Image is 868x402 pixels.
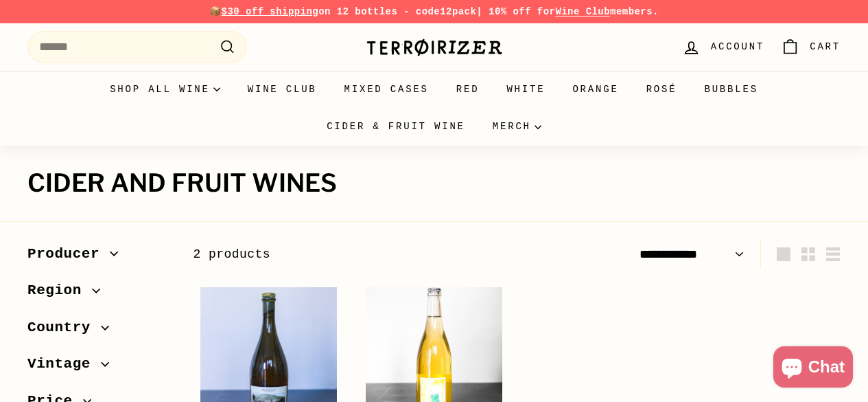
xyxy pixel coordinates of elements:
[559,71,632,108] a: Orange
[440,6,476,17] strong: 12pack
[555,6,610,17] a: Wine Club
[27,170,841,197] h1: Cider and Fruit Wines
[27,279,92,302] span: Region
[493,71,559,108] a: White
[711,39,764,54] span: Account
[222,6,319,17] span: $30 off shipping
[27,353,101,376] span: Vintage
[331,71,443,108] a: Mixed Cases
[674,27,773,67] a: Account
[773,27,849,67] a: Cart
[27,243,110,266] span: Producer
[234,71,331,108] a: Wine Club
[313,108,479,145] a: Cider & Fruit Wine
[27,239,171,276] button: Producer
[769,346,857,391] inbox-online-store-chat: Shopify online store chat
[96,71,234,108] summary: Shop all wine
[193,245,517,265] div: 2 products
[479,108,555,145] summary: Merch
[443,71,493,108] a: Red
[633,71,691,108] a: Rosé
[27,349,171,386] button: Vintage
[690,71,771,108] a: Bubbles
[810,39,841,54] span: Cart
[27,313,171,350] button: Country
[27,4,841,19] p: 📦 on 12 bottles - code | 10% off for members.
[27,276,171,313] button: Region
[27,316,101,339] span: Country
